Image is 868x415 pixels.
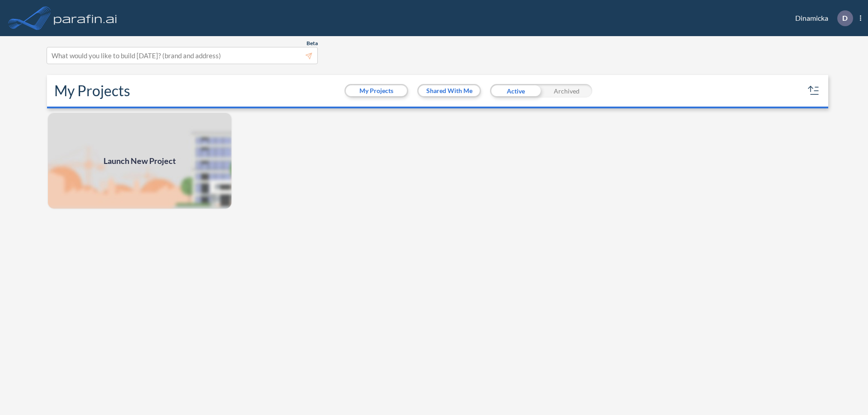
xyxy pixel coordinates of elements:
[54,82,130,99] h2: My Projects
[52,9,119,27] img: logo
[807,84,821,98] button: sort
[782,10,861,26] div: Dinamicka
[47,112,232,210] a: Launch New Project
[490,84,541,98] div: Active
[541,84,592,98] div: Archived
[842,14,848,22] p: D
[346,85,407,96] button: My Projects
[104,155,176,167] span: Launch New Project
[307,40,318,47] span: Beta
[419,85,480,96] button: Shared With Me
[47,112,232,210] img: add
